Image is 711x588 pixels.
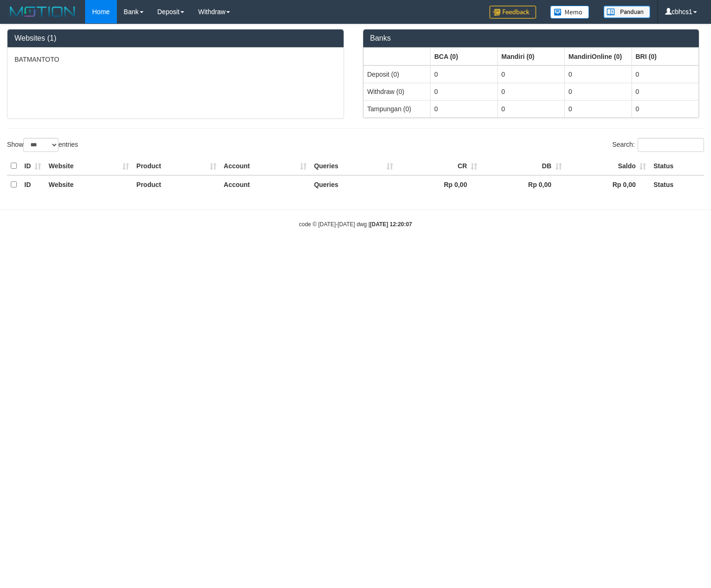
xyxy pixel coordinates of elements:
td: 0 [632,65,699,83]
select: Showentries [23,138,58,152]
th: Product [133,157,220,175]
th: Queries [310,175,397,194]
img: Button%20Memo.svg [550,6,589,19]
td: 0 [632,100,699,117]
td: 0 [565,100,632,117]
th: Status [650,175,704,194]
th: Group: activate to sort column ascending [431,48,498,65]
th: Website [45,157,133,175]
th: Account [220,157,310,175]
th: Queries [310,157,397,175]
td: Deposit (0) [363,65,431,83]
th: CR [397,157,481,175]
th: ID [21,175,45,194]
p: BATMANTOTO [14,55,337,64]
td: 0 [497,65,565,83]
td: Withdraw (0) [363,83,431,100]
th: Status [650,157,704,175]
img: panduan.png [603,6,650,18]
label: Show entries [7,138,78,152]
label: Search: [612,138,704,152]
strong: [DATE] 12:20:07 [370,221,412,228]
img: Feedback.jpg [489,6,536,19]
td: 0 [565,83,632,100]
h3: Websites (1) [14,34,337,43]
th: Product [133,175,220,194]
input: Search: [638,138,704,152]
td: Tampungan (0) [363,100,431,117]
th: Group: activate to sort column ascending [497,48,565,65]
td: 0 [497,100,565,117]
td: 0 [565,65,632,83]
td: 0 [431,100,498,117]
th: Rp 0,00 [397,175,481,194]
th: Rp 0,00 [481,175,565,194]
th: Account [220,175,310,194]
td: 0 [632,83,699,100]
th: Group: activate to sort column ascending [363,48,431,65]
img: MOTION_logo.png [7,5,78,19]
td: 0 [497,83,565,100]
th: Group: activate to sort column ascending [565,48,632,65]
th: Group: activate to sort column ascending [632,48,699,65]
th: Rp 0,00 [566,175,650,194]
h3: Banks [370,34,692,43]
th: ID [21,157,45,175]
th: DB [481,157,565,175]
td: 0 [431,83,498,100]
small: code © [DATE]-[DATE] dwg | [299,221,412,228]
th: Saldo [566,157,650,175]
th: Website [45,175,133,194]
td: 0 [431,65,498,83]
